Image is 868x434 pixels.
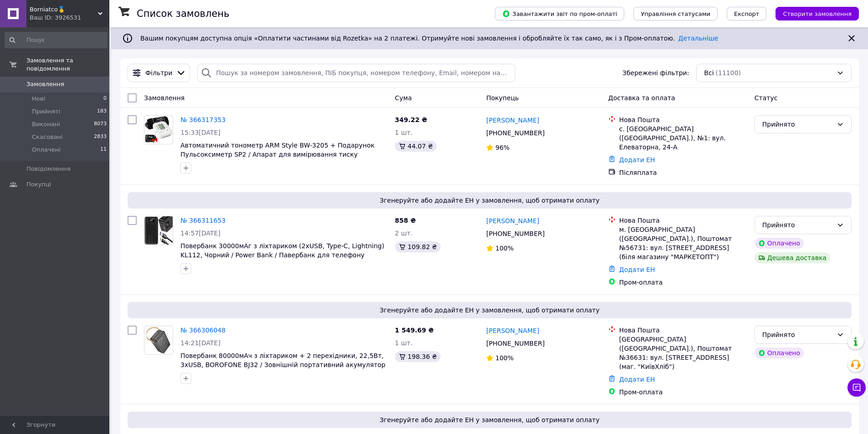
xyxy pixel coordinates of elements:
[755,252,830,263] div: Дешева доставка
[847,378,866,397] button: Чат з покупцем
[608,94,675,102] span: Доставка та оплата
[144,326,173,354] img: Фото товару
[26,165,71,173] span: Повідомлення
[619,216,747,225] div: Нова Пошта
[32,120,60,128] span: Виконані
[144,326,173,355] a: Фото товару
[495,144,509,151] span: 96%
[716,69,741,77] span: (11100)
[180,116,226,123] a: № 366317353
[131,306,848,315] span: Згенеруйте або додайте ЕН у замовлення, щоб отримати оплату
[395,129,413,136] span: 1 шт.
[783,10,852,17] span: Створити замовлення
[395,141,437,152] div: 44.07 ₴
[755,347,804,358] div: Оплачено
[26,56,109,73] span: Замовлення та повідомлення
[678,35,719,42] a: Детальніше
[641,10,710,17] span: Управління статусами
[776,7,859,20] button: Створити замовлення
[144,94,185,102] span: Замовлення
[755,94,778,102] span: Статус
[633,7,718,20] button: Управління статусами
[395,339,413,347] span: 1 шт.
[619,388,747,397] div: Пром-оплата
[145,68,172,77] span: Фільтри
[94,133,107,141] span: 2833
[619,115,747,124] div: Нова Пошта
[395,327,434,334] span: 1 549.69 ₴
[727,7,767,20] button: Експорт
[30,5,98,14] span: Borniatco🥇
[180,129,221,136] span: 15:33[DATE]
[486,94,519,102] span: Покупець
[32,133,63,141] span: Скасовані
[619,376,655,383] a: Додати ЕН
[484,227,546,240] div: [PHONE_NUMBER]
[619,225,747,261] div: м. [GEOGRAPHIC_DATA] ([GEOGRAPHIC_DATA].), Поштомат №56731: вул. [STREET_ADDRESS] (біля магазину ...
[180,217,226,224] a: № 366311653
[486,326,539,335] a: [PERSON_NAME]
[180,142,375,158] a: Автоматичний тонометр ARM Style BW-3205 + Подарунок Пульсоксиметр SP2 / Апарат для вимірювання тиску
[26,180,51,189] span: Покупці
[395,94,412,102] span: Cума
[180,339,221,347] span: 14:21[DATE]
[140,35,718,42] span: Вашим покупцям доступна опція «Оплатити частинами від Rozetka» на 2 платежі. Отримуйте нові замов...
[100,146,107,154] span: 11
[622,68,689,77] span: Збережені фільтри:
[495,245,514,252] span: 100%
[32,107,60,116] span: Прийняті
[484,337,546,350] div: [PHONE_NUMBER]
[103,95,107,103] span: 0
[395,116,427,123] span: 349.22 ₴
[395,351,441,362] div: 198.36 ₴
[395,230,413,237] span: 2 шт.
[137,8,229,19] h1: Список замовлень
[180,327,226,334] a: № 366306048
[97,107,107,116] span: 183
[486,216,539,225] a: [PERSON_NAME]
[704,68,714,77] span: Всі
[762,220,833,230] div: Прийнято
[180,242,384,259] a: Повербанк 30000мАг з ліхтариком (2хUSB, Type-C, Lightning) KL112, Чорний / Power Bank / Павербанк...
[619,266,655,273] a: Додати ЕН
[30,14,109,22] div: Ваш ID: 3926531
[619,326,747,335] div: Нова Пошта
[180,352,385,368] a: Повербанк 80000мАч з ліхтариком + 2 перехідники, 22,5Вт, 3хUSB, BOROFONE BJ32 / Зовнішній портати...
[484,127,546,139] div: [PHONE_NUMBER]
[144,216,173,245] a: Фото товару
[495,7,624,20] button: Завантажити звіт по пром-оплаті
[131,415,848,424] span: Згенеруйте або додайте ЕН у замовлення, щоб отримати оплату
[5,32,108,48] input: Пошук
[762,330,833,340] div: Прийнято
[94,120,107,128] span: 8073
[144,115,173,144] a: Фото товару
[395,217,416,224] span: 858 ₴
[495,354,514,362] span: 100%
[502,10,617,18] span: Завантажити звіт по пром-оплаті
[619,124,747,152] div: с. [GEOGRAPHIC_DATA] ([GEOGRAPHIC_DATA].), №1: вул. Елеваторна, 24-А
[734,10,760,17] span: Експорт
[144,216,173,245] img: Фото товару
[26,80,64,88] span: Замовлення
[762,119,833,129] div: Прийнято
[619,156,655,163] a: Додати ЕН
[619,278,747,287] div: Пром-оплата
[144,116,173,144] img: Фото товару
[619,168,747,177] div: Післяплата
[619,335,747,371] div: [GEOGRAPHIC_DATA] ([GEOGRAPHIC_DATA].), Поштомат №36631: вул. [STREET_ADDRESS] (маг. "КиївХліб")
[395,241,441,252] div: 109.82 ₴
[766,10,859,17] a: Створити замовлення
[755,238,804,249] div: Оплачено
[486,116,539,125] a: [PERSON_NAME]
[131,196,848,205] span: Згенеруйте або додайте ЕН у замовлення, щоб отримати оплату
[32,146,61,154] span: Оплачені
[32,95,45,103] span: Нові
[197,64,515,82] input: Пошук за номером замовлення, ПІБ покупця, номером телефону, Email, номером накладної
[180,230,221,237] span: 14:57[DATE]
